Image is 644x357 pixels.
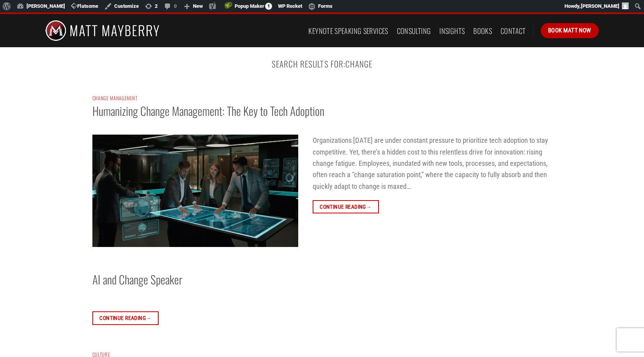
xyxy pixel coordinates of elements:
[265,3,272,10] span: 1
[548,26,591,35] span: Book Matt Now
[439,24,465,38] a: Insights
[541,23,599,38] a: Book Matt Now
[366,202,372,211] span: →
[92,271,182,288] a: AI and Change Speaker
[92,135,298,247] img: tech adoption
[308,24,388,38] a: Keynote Speaking Services
[92,94,138,102] a: Change Management
[501,24,526,38] a: Contact
[45,59,599,69] h1: Search Results for:
[92,311,159,325] a: Continue reading→
[473,24,492,38] a: Books
[92,135,552,192] p: Organizations [DATE] are under constant pressure to prioritize tech adoption to stay competitive....
[313,200,379,214] a: Continue reading→
[397,24,431,38] a: Consulting
[146,314,151,322] span: →
[92,102,324,119] a: Humanizing Change Management: The Key to Tech Adoption
[45,14,159,47] img: Matt Mayberry
[581,3,619,9] span: [PERSON_NAME]
[345,58,372,70] span: change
